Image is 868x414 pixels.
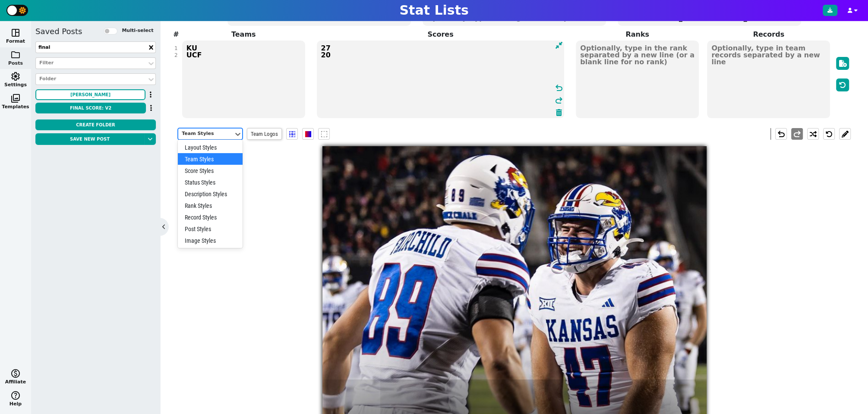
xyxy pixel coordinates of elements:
label: Multi-select [122,27,153,34]
button: Save new post [35,133,144,145]
div: Rank Styles [178,200,243,211]
div: Image Styles [178,235,243,246]
input: Search [35,41,156,53]
span: space_dashboard [10,28,21,38]
div: Team Styles [178,153,243,165]
textarea: 27 20 [317,41,565,118]
span: settings [10,71,21,82]
label: # [173,29,179,40]
div: Status Styles [178,176,243,188]
h5: Saved Posts [35,27,82,36]
button: Create Folder [35,119,156,130]
span: undo [554,83,564,93]
button: redo [791,128,803,140]
div: Record Styles [178,211,243,223]
span: redo [792,129,802,139]
div: Post Styles [178,223,243,235]
button: FINAL SCORE: V2 [35,103,146,113]
label: Ranks [572,29,703,40]
button: undo [775,128,787,140]
div: Description Styles [178,188,243,200]
span: Team Logos [247,128,282,140]
div: Score Styles [178,165,243,176]
h1: Stat Lists [399,3,468,18]
label: Records [703,29,834,40]
div: 1 [174,45,178,52]
textarea: KU UCF [182,41,305,118]
span: folder [10,50,21,60]
div: Team Styles [182,130,230,138]
label: Teams [178,29,309,40]
label: Scores [309,29,571,40]
span: photo_library [10,93,21,103]
span: redo [554,95,564,106]
button: [PERSON_NAME] [35,89,145,100]
span: help [10,390,21,401]
span: undo [776,129,786,139]
div: Layout Styles [178,141,243,153]
div: 2 [174,52,178,59]
span: monetization_on [10,368,21,379]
